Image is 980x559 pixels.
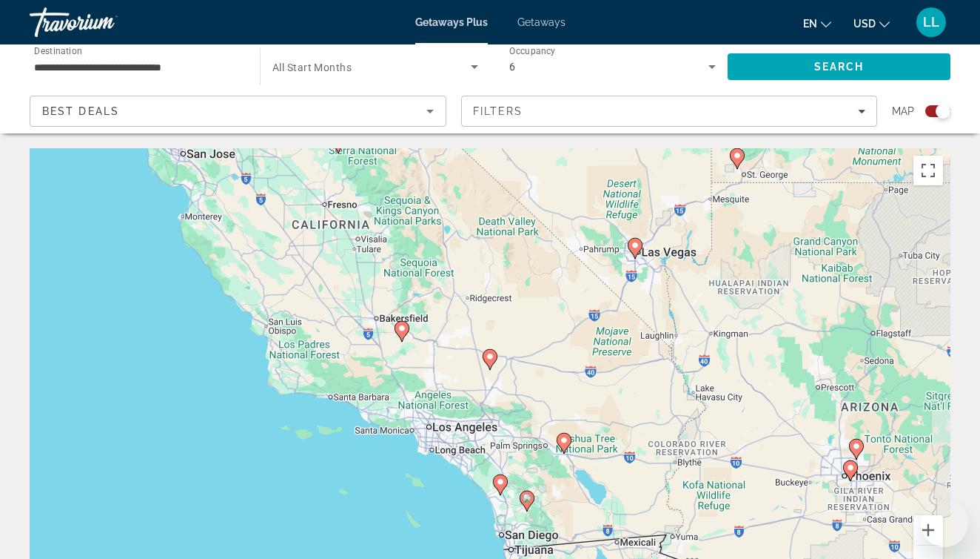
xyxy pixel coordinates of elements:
a: Getaways [517,16,565,28]
a: Getaways Plus [415,16,488,28]
button: Change language [803,13,831,34]
button: Change currency [853,13,890,34]
span: en [803,18,817,30]
span: Destination [34,45,82,56]
span: Filters [473,105,523,117]
button: Filters [461,96,878,127]
span: Search [814,61,865,73]
span: LL [923,15,939,30]
span: Occupancy [509,46,556,56]
button: User Menu [912,7,950,38]
span: Map [892,101,914,122]
mat-select: Sort by [42,102,434,120]
button: Zoom in [913,515,943,545]
span: USD [853,18,876,30]
button: Search [728,53,950,80]
span: 6 [509,61,515,73]
a: Travorium [30,3,178,42]
button: Toggle fullscreen view [913,156,943,185]
input: Select destination [34,59,241,76]
span: All Start Months [272,62,352,73]
span: Best Deals [42,105,119,117]
iframe: Button to launch messaging window [921,500,968,547]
